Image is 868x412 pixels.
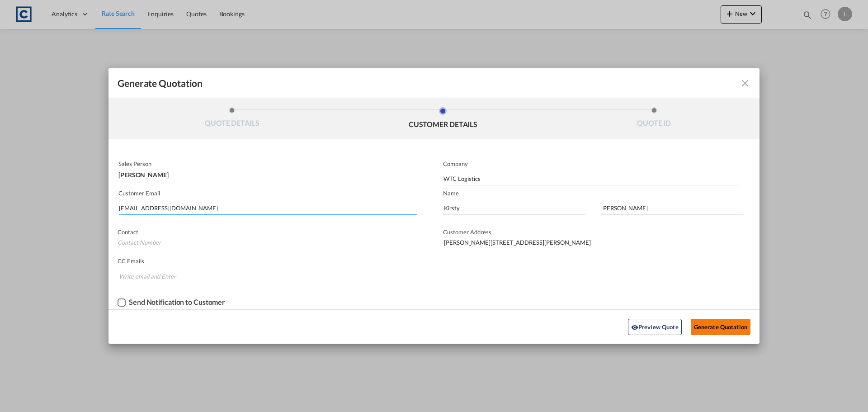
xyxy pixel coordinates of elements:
span: Generate Quotation [118,77,203,89]
li: QUOTE ID [548,107,759,132]
input: Last Name [600,201,743,215]
input: Company Name [443,172,740,185]
li: CUSTOMER DETAILS [338,107,549,132]
input: Chips input. [119,269,187,284]
md-icon: icon-close fg-AAA8AD cursor m-0 [740,78,750,89]
span: Customer Address [443,228,491,236]
md-chips-wrap: Chips container. Enter the text area, then type text, and press enter to add a chip. [118,268,722,286]
div: Send Notification to Customer [129,298,225,306]
li: QUOTE DETAILS [127,107,338,132]
p: Contact [118,228,415,236]
p: CC Emails [118,257,722,265]
input: Customer Address [443,236,742,249]
p: Name [443,189,759,197]
p: Company [443,160,740,167]
input: First Name [443,201,585,215]
button: Generate Quotation [691,319,750,335]
md-checkbox: Checkbox No Ink [118,298,225,307]
md-icon: icon-eye [631,324,638,331]
input: Contact Number [118,236,415,249]
md-dialog: Generate QuotationQUOTE ... [108,68,759,344]
button: icon-eyePreview Quote [628,319,682,335]
div: [PERSON_NAME] [118,167,415,178]
input: Search by Customer Name/Email Id/Company [119,201,417,215]
p: Sales Person [118,160,415,167]
p: Customer Email [118,189,417,197]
